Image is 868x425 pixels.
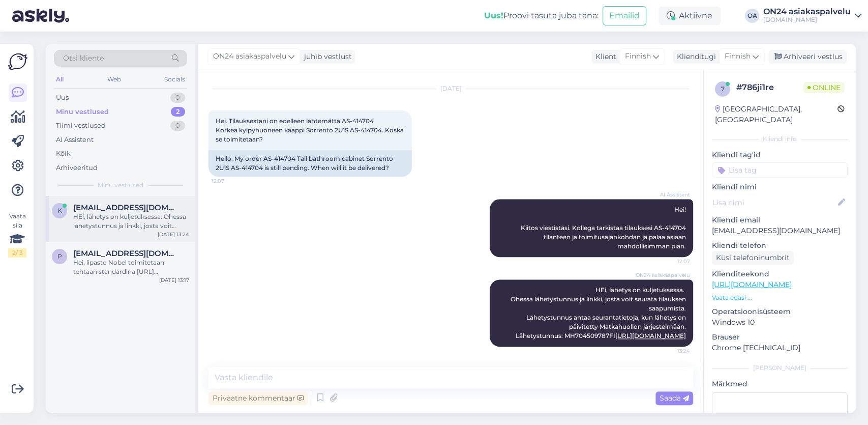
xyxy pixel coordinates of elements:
[159,276,189,284] div: [DATE] 13:17
[171,107,185,117] div: 2
[763,16,851,24] div: [DOMAIN_NAME]
[673,51,716,62] div: Klienditugi
[162,73,187,86] div: Socials
[484,11,503,20] b: Uus!
[712,379,848,389] p: Märkmed
[768,50,847,64] div: Arhiveeri vestlus
[73,258,189,276] div: Hei, lipasto Nobel toimitetaan tehtaan standardina [URL][DOMAIN_NAME] Mitä lisätietoja haluat lis...
[484,10,598,22] div: Proovi tasuta juba täna:
[712,269,848,279] p: Klienditeekond
[63,53,104,64] span: Otsi kliente
[712,240,848,251] p: Kliendi telefon
[208,84,693,93] div: [DATE]
[715,104,837,125] div: [GEOGRAPHIC_DATA], [GEOGRAPHIC_DATA]
[300,51,352,62] div: juhib vestlust
[712,197,836,208] input: Lisa nimi
[712,306,848,317] p: Operatsioonisüsteem
[73,212,189,231] div: HEi, lähetys on kuljetuksessa. Ohessa lähetystunnus ja linkki, josta voit seurata tilauksen saapu...
[98,181,143,190] span: Minu vestlused
[712,363,848,373] div: [PERSON_NAME]
[208,391,308,405] div: Privaatne kommentaar
[712,251,794,265] div: Küsi telefoninumbrit
[712,182,848,192] p: Kliendi nimi
[712,317,848,328] p: Windows 10
[158,231,189,238] div: [DATE] 13:24
[712,293,848,302] p: Vaata edasi ...
[57,207,62,214] span: k
[603,6,646,25] button: Emailid
[652,258,690,265] span: 12:07
[170,121,185,131] div: 0
[54,73,66,86] div: All
[712,280,792,289] a: [URL][DOMAIN_NAME]
[615,332,686,339] a: [URL][DOMAIN_NAME]
[725,51,751,62] span: Finnish
[712,150,848,160] p: Kliendi tag'id
[712,134,848,144] div: Kliendi info
[652,347,690,355] span: 13:24
[712,215,848,225] p: Kliendi email
[652,191,690,199] span: AI Assistent
[8,212,26,258] div: Vaata siia
[763,8,851,16] div: ON24 asiakaspalvelu
[736,81,803,94] div: # 786ji1re
[105,73,123,86] div: Web
[625,51,651,62] span: Finnish
[170,93,185,103] div: 0
[591,51,616,62] div: Klient
[73,203,179,212] span: kristianmanz@yahoo.de
[216,117,405,143] span: Hei. Tilauksestani on edelleen lähtemättä AS-414704 Korkea kylpyhuoneen kaappi Sorrento 2U1S AS-4...
[511,286,687,339] span: HEi, lähetys on kuljetuksessa. Ohessa lähetystunnus ja linkki, josta voit seurata tilauksen saapu...
[208,150,412,177] div: Hello. My order AS-414704 Tall bathroom cabinet Sorrento 2U1S AS-414704 is still pending. When wi...
[763,8,862,24] a: ON24 asiakaspalvelu[DOMAIN_NAME]
[213,51,286,62] span: ON24 asiakaspalvelu
[56,121,106,131] div: Tiimi vestlused
[73,249,179,258] span: pipsalai1@gmail.com
[745,9,759,23] div: OA
[712,343,848,353] p: Chrome [TECHNICAL_ID]
[712,162,848,178] input: Lisa tag
[56,135,94,145] div: AI Assistent
[721,85,725,93] span: 7
[712,225,848,236] p: [EMAIL_ADDRESS][DOMAIN_NAME]
[660,393,689,403] span: Saada
[8,52,27,71] img: Askly Logo
[8,248,26,258] div: 2 / 3
[212,177,250,185] span: 12:07
[56,149,71,159] div: Kõik
[712,332,848,343] p: Brauser
[57,252,62,260] span: p
[803,82,845,93] span: Online
[521,206,687,250] span: Hei! Kiitos viestistäsi. Kollega tarkistaa tilauksesi AS-414704 tilanteen ja toimitusajankohdan j...
[56,107,109,117] div: Minu vestlused
[56,163,98,173] div: Arhiveeritud
[56,93,69,103] div: Uus
[636,271,690,279] span: ON24 asiakaspalvelu
[659,7,721,25] div: Aktiivne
